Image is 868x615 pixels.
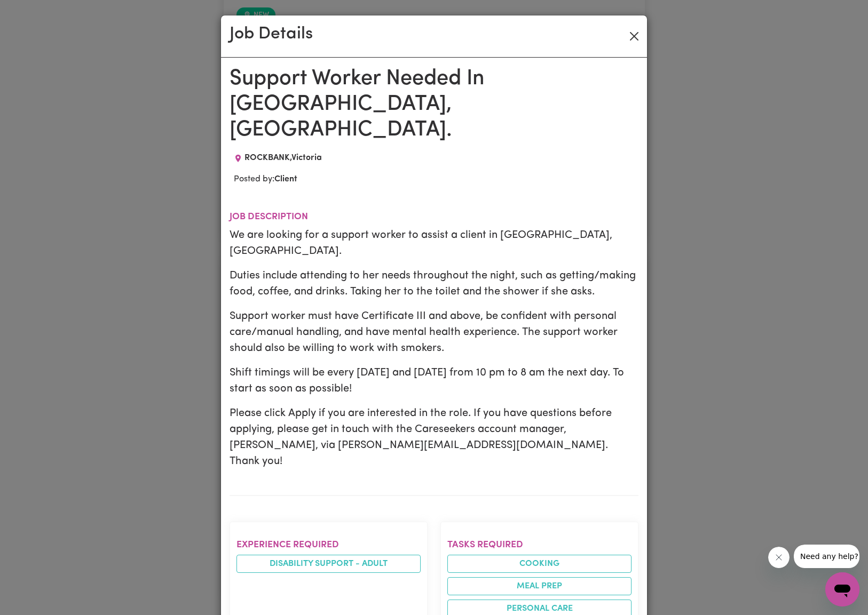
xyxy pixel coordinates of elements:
li: Disability support - Adult [236,555,421,573]
iframe: Close message [768,547,790,568]
h1: Support Worker Needed In [GEOGRAPHIC_DATA], [GEOGRAPHIC_DATA]. [230,66,638,143]
h2: Job Details [230,24,313,44]
h2: Tasks required [447,539,632,550]
span: ROCKBANK , Victoria [244,154,322,162]
span: Posted by: [234,175,297,183]
div: Job location: ROCKBANK, Victoria [230,151,326,164]
li: Meal prep [447,577,632,595]
button: Close [626,28,643,45]
h2: Job description [230,211,638,222]
iframe: Button to launch messaging window [825,572,859,606]
li: Cooking [447,555,632,573]
p: Shift timings will be every [DATE] and [DATE] from 10 pm to 8 am the next day. To start as soon a... [230,365,638,397]
p: Support worker must have Certificate III and above, be confident with personal care/manual handli... [230,308,638,356]
p: Please click Apply if you are interested in the role. If you have questions before applying, plea... [230,405,638,469]
b: Client [274,175,297,183]
p: We are looking for a support worker to assist a client in [GEOGRAPHIC_DATA], [GEOGRAPHIC_DATA]. [230,227,638,259]
p: Duties include attending to her needs throughout the night, such as getting/making food, coffee, ... [230,268,638,300]
h2: Experience required [236,539,421,550]
iframe: Message from company [794,545,859,568]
